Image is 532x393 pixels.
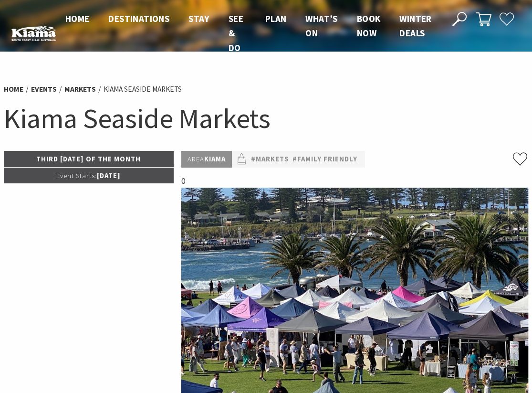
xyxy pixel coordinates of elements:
p: Third [DATE] of the Month [4,151,174,167]
span: Home [65,13,90,24]
a: See & Do [229,13,243,54]
p: [DATE] [4,168,174,184]
a: #Family Friendly [292,153,357,165]
span: Winter Deals [399,13,431,39]
a: What’s On [305,13,337,40]
a: Destinations [108,13,169,25]
span: Destinations [108,13,169,24]
nav: Main Menu [56,11,441,55]
a: Markets [64,85,96,94]
span: See & Do [229,13,243,53]
li: Kiama Seaside Markets [104,84,182,96]
span: What’s On [305,13,337,39]
a: Home [65,13,90,25]
a: Stay [188,13,209,25]
h1: Kiama Seaside Markets [4,100,528,137]
span: Area [188,154,204,163]
span: Book now [357,13,381,39]
a: Events [31,85,57,94]
a: Home [4,85,23,94]
p: Kiama [181,151,232,168]
a: Book now [357,13,381,40]
a: #Markets [251,153,289,165]
img: Kiama Logo [11,26,56,41]
a: Winter Deals [399,13,431,40]
a: Plan [265,13,287,25]
span: Plan [265,13,287,24]
span: Stay [188,13,209,24]
span: Event Starts: [56,171,97,180]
